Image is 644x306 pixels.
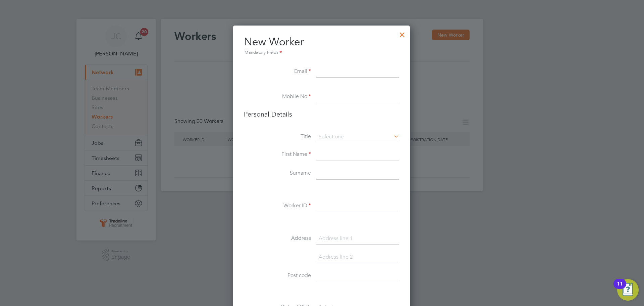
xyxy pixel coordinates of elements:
[316,251,399,263] input: Address line 2
[244,110,399,119] h3: Personal Details
[617,284,623,293] div: 11
[244,35,399,56] h2: New Worker
[316,132,399,142] input: Select one
[617,279,639,301] button: Open Resource Center, 11 new notifications
[244,133,311,140] label: Title
[244,272,311,279] label: Post code
[244,49,399,56] div: Mandatory Fields
[244,202,311,209] label: Worker ID
[244,170,311,177] label: Surname
[244,93,311,100] label: Mobile No
[244,68,311,75] label: Email
[244,235,311,242] label: Address
[316,233,399,245] input: Address line 1
[244,151,311,158] label: First Name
